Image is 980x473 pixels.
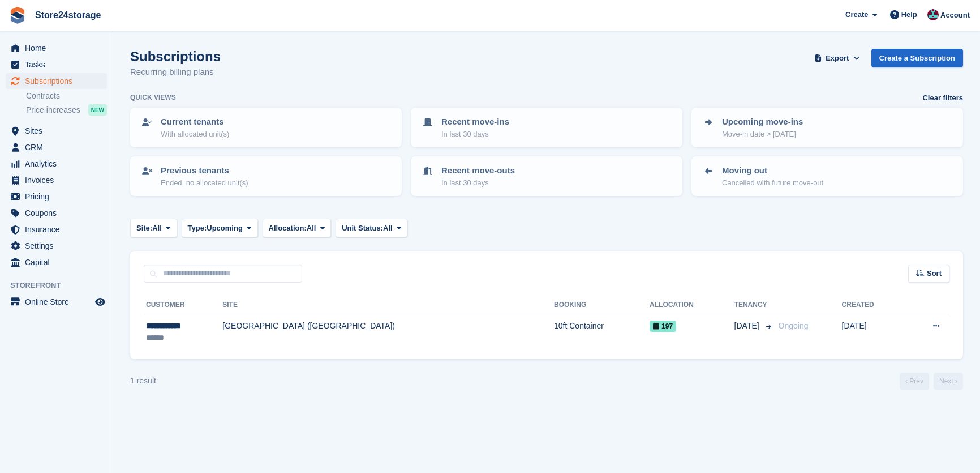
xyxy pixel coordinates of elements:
[136,223,152,234] span: Site:
[6,40,107,56] a: menu
[25,238,93,254] span: Settings
[182,219,258,237] button: Type: Upcoming
[554,296,650,314] th: Booking
[93,295,107,309] a: Preview store
[6,238,107,254] a: menu
[6,172,107,188] a: menu
[412,109,681,146] a: Recent move-ins In last 30 days
[722,129,803,140] p: Move-in date > [DATE]
[26,104,107,116] a: Price increases NEW
[222,296,554,314] th: Site
[6,73,107,89] a: menu
[927,9,939,20] img: George
[6,221,107,237] a: menu
[9,7,26,24] img: stora-icon-8386f47178a22dfd0bd8f6a31ec36ba5ce8667c1dd55bd0f319d3a0aa187defe.svg
[693,109,962,146] a: Upcoming move-ins Move-in date > [DATE]
[25,156,93,172] span: Analytics
[441,116,509,129] p: Recent move-ins
[31,6,106,24] a: Store24storage
[734,296,774,314] th: Tenancy
[871,49,963,67] a: Create a Subscription
[441,177,515,189] p: In last 30 days
[131,157,401,195] a: Previous tenants Ended, no allocated unit(s)
[26,91,107,101] a: Contracts
[25,73,93,89] span: Subscriptions
[826,53,849,64] span: Export
[26,105,80,116] span: Price increases
[130,92,176,103] h6: Quick views
[25,205,93,221] span: Coupons
[144,296,222,314] th: Customer
[152,223,162,234] span: All
[650,321,676,332] span: 197
[722,116,803,129] p: Upcoming move-ins
[269,223,307,234] span: Allocation:
[25,189,93,204] span: Pricing
[25,221,93,237] span: Insurance
[934,373,963,390] a: Next
[922,92,963,104] a: Clear filters
[779,321,809,330] span: Ongoing
[161,129,229,140] p: With allocated unit(s)
[263,219,332,237] button: Allocation: All
[441,129,509,140] p: In last 30 days
[6,205,107,221] a: menu
[940,10,970,21] span: Account
[25,57,93,73] span: Tasks
[25,254,93,270] span: Capital
[207,223,243,234] span: Upcoming
[130,219,177,237] button: Site: All
[130,49,221,64] h1: Subscriptions
[6,294,107,310] a: menu
[222,314,554,350] td: [GEOGRAPHIC_DATA] ([GEOGRAPHIC_DATA])
[25,139,93,155] span: CRM
[6,57,107,73] a: menu
[130,66,221,79] p: Recurring billing plans
[336,219,407,237] button: Unit Status: All
[813,49,862,67] button: Export
[307,223,316,234] span: All
[161,116,229,129] p: Current tenants
[734,320,762,332] span: [DATE]
[650,296,734,314] th: Allocation
[842,314,904,350] td: [DATE]
[6,254,107,270] a: menu
[25,294,93,310] span: Online Store
[845,9,868,20] span: Create
[554,314,650,350] td: 10ft Container
[6,123,107,139] a: menu
[161,177,248,189] p: Ended, no allocated unit(s)
[10,280,113,291] span: Storefront
[6,189,107,204] a: menu
[342,223,383,234] span: Unit Status:
[842,296,904,314] th: Created
[25,40,93,56] span: Home
[25,123,93,139] span: Sites
[88,104,107,116] div: NEW
[6,139,107,155] a: menu
[722,177,823,189] p: Cancelled with future move-out
[412,157,681,195] a: Recent move-outs In last 30 days
[927,268,942,279] span: Sort
[25,172,93,188] span: Invoices
[188,223,207,234] span: Type:
[441,164,515,177] p: Recent move-outs
[383,223,393,234] span: All
[130,375,156,387] div: 1 result
[6,156,107,172] a: menu
[693,157,962,195] a: Moving out Cancelled with future move-out
[131,109,401,146] a: Current tenants With allocated unit(s)
[901,9,917,20] span: Help
[900,373,929,390] a: Previous
[897,373,965,390] nav: Page
[161,164,248,177] p: Previous tenants
[722,164,823,177] p: Moving out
